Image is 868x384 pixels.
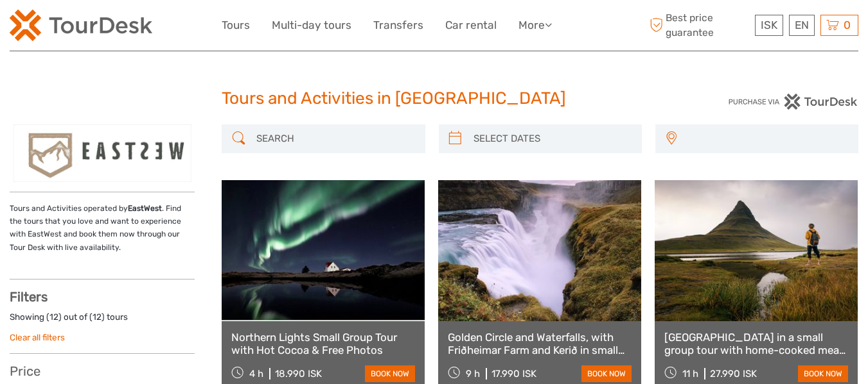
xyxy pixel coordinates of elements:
a: Northern Lights Small Group Tour with Hot Cocoa & Free Photos [231,331,415,357]
span: 0 [842,19,853,31]
a: Transfers [373,16,423,35]
input: SELECT DATES [468,128,635,150]
input: SEARCH [251,128,418,150]
span: 9 h [466,368,480,380]
strong: Filters [10,289,48,305]
a: Golden Circle and Waterfalls, with Friðheimar Farm and Kerið in small group [448,331,632,357]
a: Clear all filters [10,332,65,342]
h1: Tours and Activities in [GEOGRAPHIC_DATA] [222,88,646,109]
span: 11 h [682,368,698,380]
img: 1241-1_logo_thumbnail.jpeg [13,124,191,182]
a: Tours [222,16,250,35]
a: book now [365,365,415,382]
div: Showing ( ) out of ( ) tours [10,311,195,331]
h3: Price [10,363,195,379]
img: 120-15d4194f-c635-41b9-a512-a3cb382bfb57_logo_small.png [10,10,152,41]
strong: EastWest [128,204,162,213]
span: ISK [761,19,777,31]
label: 12 [49,311,58,323]
label: 12 [93,311,102,323]
span: Best price guarantee [646,11,752,39]
img: PurchaseViaTourDesk.png [728,94,858,110]
a: Multi-day tours [272,16,351,35]
a: More [518,16,552,35]
a: Car rental [445,16,497,35]
div: EN [789,15,815,36]
a: book now [798,365,848,382]
p: Tours and Activities operated by . Find the tours that you love and want to experience with EastW... [10,202,195,255]
a: book now [581,365,632,382]
a: [GEOGRAPHIC_DATA] in a small group tour with home-cooked meal included [664,331,848,357]
div: 17.990 ISK [492,368,536,380]
div: 27.990 ISK [710,368,757,380]
div: 18.990 ISK [275,368,322,380]
span: 4 h [249,368,263,380]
